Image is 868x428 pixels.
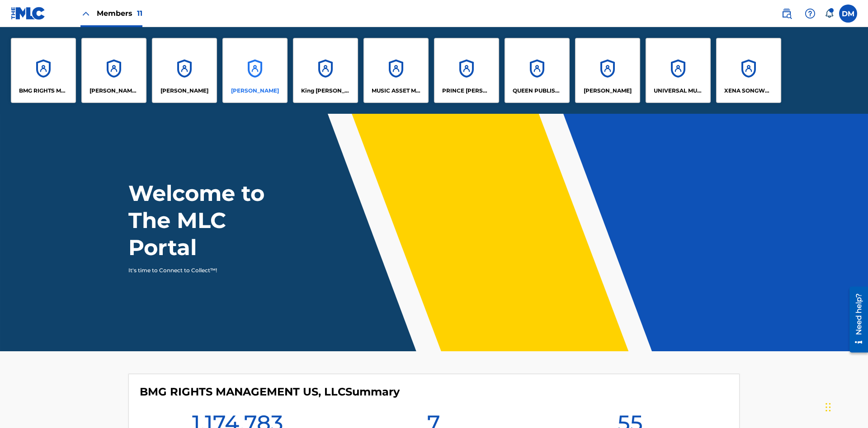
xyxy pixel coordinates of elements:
a: AccountsQUEEN PUBLISHA [505,38,570,103]
iframe: Chat Widget [823,385,868,428]
p: BMG RIGHTS MANAGEMENT US, LLC [19,87,68,95]
p: RONALD MCTESTERSON [584,87,632,95]
span: 11 [137,9,142,18]
iframe: Resource Center [843,283,868,357]
div: User Menu [839,5,857,23]
div: Drag [826,394,831,421]
img: help [805,8,816,19]
a: AccountsMUSIC ASSET MANAGEMENT (MAM) [363,38,429,103]
a: Public Search [778,5,796,23]
div: Help [801,5,819,23]
p: XENA SONGWRITER [724,87,774,95]
img: MLC Logo [11,7,46,20]
h4: BMG RIGHTS MANAGEMENT US, LLC [140,385,400,399]
h1: Welcome to The MLC Portal [128,180,297,261]
span: Members [97,8,142,19]
a: Accounts[PERSON_NAME] [152,38,217,103]
a: AccountsBMG RIGHTS MANAGEMENT US, LLC [11,38,76,103]
a: Accounts[PERSON_NAME] [222,38,288,103]
div: Notifications [825,9,834,18]
p: ELVIS COSTELLO [160,87,208,95]
img: search [781,8,792,19]
a: Accounts[PERSON_NAME] [575,38,640,103]
p: CLEO SONGWRITER [90,87,139,95]
p: UNIVERSAL MUSIC PUB GROUP [654,87,703,95]
a: AccountsPRINCE [PERSON_NAME] [434,38,499,103]
p: MUSIC ASSET MANAGEMENT (MAM) [372,87,421,95]
a: AccountsUNIVERSAL MUSIC PUB GROUP [646,38,711,103]
p: It's time to Connect to Collect™! [128,266,285,274]
p: King McTesterson [301,87,350,95]
a: AccountsXENA SONGWRITER [716,38,781,103]
a: Accounts[PERSON_NAME] SONGWRITER [81,38,146,103]
img: Close [80,8,91,19]
p: QUEEN PUBLISHA [513,87,562,95]
p: EYAMA MCSINGER [231,87,279,95]
p: PRINCE MCTESTERSON [442,87,491,95]
a: AccountsKing [PERSON_NAME] [293,38,358,103]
